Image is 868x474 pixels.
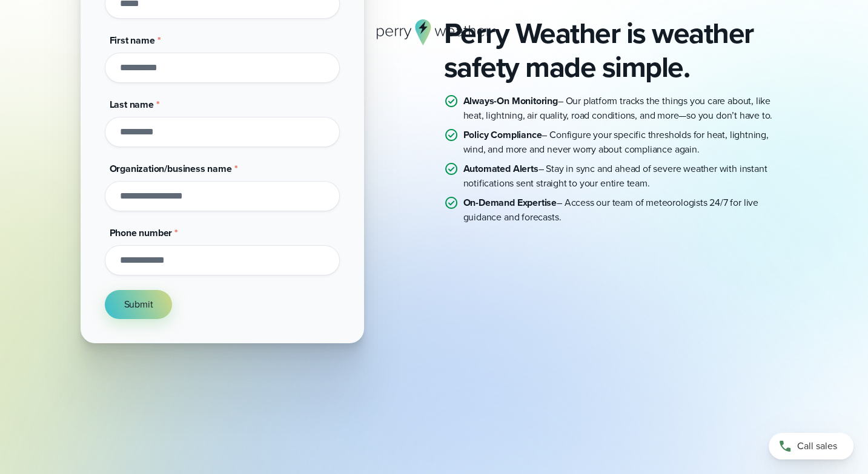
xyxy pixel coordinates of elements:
span: Last name [110,97,154,111]
strong: Automated Alerts [463,162,538,176]
strong: Always-On Monitoring [463,94,558,108]
p: – Access our team of meteorologists 24/7 for live guidance and forecasts. [463,196,788,225]
p: – Our platform tracks the things you care about, like heat, lightning, air quality, road conditio... [463,94,788,123]
p: – Configure your specific thresholds for heat, lightning, wind, and more and never worry about co... [463,128,788,157]
span: Submit [124,297,153,312]
a: Call sales [769,433,853,459]
strong: On-Demand Expertise [463,196,557,209]
strong: Policy Compliance [463,128,542,142]
p: – Stay in sync and ahead of severe weather with instant notifications sent straight to your entir... [463,162,788,191]
span: Phone number [110,226,173,240]
span: Organization/business name [110,162,232,176]
h2: Perry Weather is weather safety made simple. [444,16,788,84]
span: Call sales [797,439,837,453]
button: Submit [105,290,173,319]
